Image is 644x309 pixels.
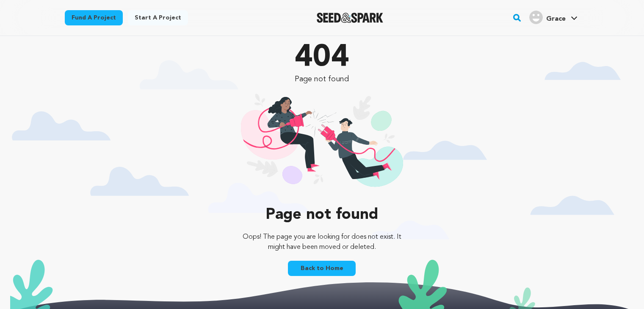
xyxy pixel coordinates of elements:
[288,261,356,276] a: Back to Home
[317,13,383,23] a: Seed&Spark Homepage
[241,94,403,198] img: 404 illustration
[236,207,408,223] p: Page not found
[236,43,408,73] p: 404
[546,16,566,22] span: Grace
[529,11,543,24] img: user.png
[236,232,408,252] p: Oops! The page you are looking for does not exist. It might have been moved or deleted.
[529,11,566,24] div: Grace's Profile
[317,13,383,23] img: Seed&Spark Logo Dark Mode
[236,73,408,85] p: Page not found
[128,10,188,25] a: Start a project
[65,10,123,25] a: Fund a project
[528,9,579,27] span: Grace's Profile
[528,9,579,24] a: Grace's Profile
